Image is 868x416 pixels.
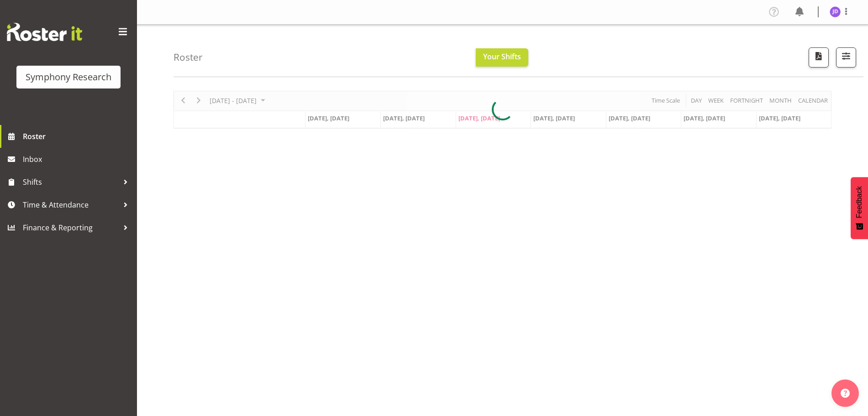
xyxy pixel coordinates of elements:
[809,47,829,68] button: Download a PDF of the roster according to the set date range.
[23,152,132,166] span: Inbox
[483,52,521,62] span: Your Shifts
[476,48,528,67] button: Your Shifts
[174,52,203,62] h4: Roster
[23,198,119,212] span: Time & Attendance
[855,186,863,218] span: Feedback
[836,47,856,68] button: Filter Shifts
[23,130,132,143] span: Roster
[23,221,119,234] span: Finance & Reporting
[851,177,868,239] button: Feedback - Show survey
[23,175,119,189] span: Shifts
[7,23,82,41] img: Rosterit website logo
[830,6,841,17] img: jennifer-donovan1879.jpg
[26,70,111,84] div: Symphony Research
[841,389,850,398] img: help-xxl-2.png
